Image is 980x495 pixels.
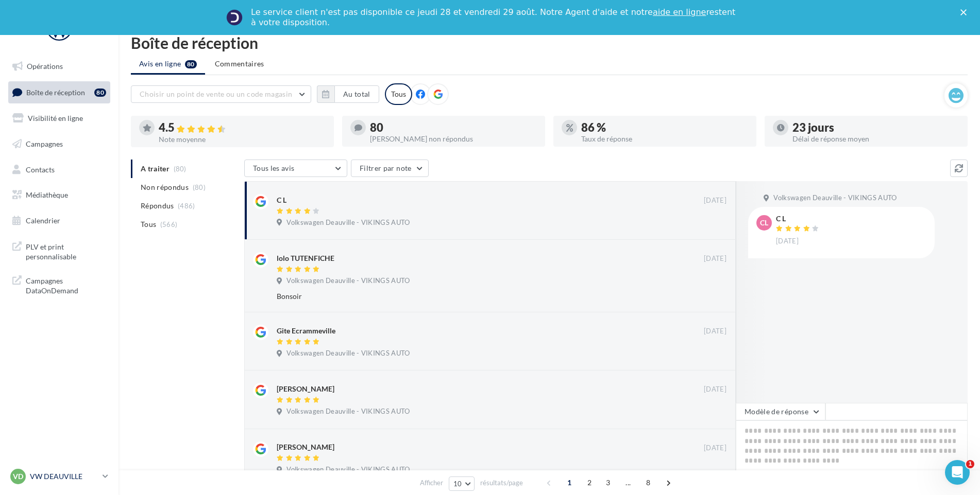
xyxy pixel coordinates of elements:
span: Calendrier [26,216,60,225]
span: [DATE] [776,237,799,246]
span: Afficher [420,478,443,488]
span: VD [13,471,23,482]
div: Le service client n'est pas disponible ce jeudi 28 et vendredi 29 août. Notre Agent d'aide et not... [251,7,737,28]
iframe: Intercom live chat [945,460,970,485]
button: Choisir un point de vente ou un code magasin [131,85,311,103]
button: 10 [449,476,475,491]
div: [PERSON_NAME] [277,384,334,394]
span: Commentaires [215,59,264,69]
span: 2 [581,474,598,491]
div: 80 [94,89,106,97]
span: Volkswagen Deauville - VIKINGS AUTO [286,407,410,416]
div: Fermer [960,9,971,15]
span: Volkswagen Deauville - VIKINGS AUTO [286,218,410,227]
span: Volkswagen Deauville - VIKINGS AUTO [286,349,410,358]
button: Tous les avis [244,160,347,177]
div: 4.5 [159,122,326,134]
span: Médiathèque [26,190,68,199]
a: Campagnes DataOnDemand [6,270,112,300]
a: Médiathèque [6,184,112,206]
span: Visibilité en ligne [28,114,83,122]
span: Tous [141,219,156,229]
a: PLV et print personnalisable [6,236,112,266]
span: [DATE] [704,327,726,336]
span: Choisir un point de vente ou un code magasin [140,90,292,98]
div: 80 [370,122,537,133]
span: 1 [561,474,578,491]
span: 3 [600,474,616,491]
span: Contacts [26,165,55,173]
a: Visibilité en ligne [6,108,112,129]
span: (80) [193,183,206,191]
div: Gite Ecrammeville [277,326,335,336]
button: Au total [334,85,379,103]
span: (566) [160,220,178,228]
div: 86 % [581,122,748,133]
div: C L [277,195,286,205]
span: Répondus [141,201,174,211]
a: Contacts [6,159,112,181]
span: résultats/page [480,478,523,488]
button: Au total [317,85,379,103]
span: 10 [453,480,462,488]
a: Campagnes [6,133,112,155]
div: [PERSON_NAME] [277,442,334,452]
a: Boîte de réception80 [6,81,112,103]
span: [DATE] [704,254,726,263]
div: [PERSON_NAME] non répondus [370,135,537,143]
span: Volkswagen Deauville - VIKINGS AUTO [286,276,410,286]
p: VW DEAUVILLE [30,471,98,482]
span: Volkswagen Deauville - VIKINGS AUTO [286,465,410,474]
span: Campagnes [26,139,63,148]
span: [DATE] [704,385,726,394]
a: aide en ligne [653,7,706,17]
button: Filtrer par note [351,160,429,177]
a: Calendrier [6,210,112,232]
span: Non répondus [141,182,189,192]
div: Taux de réponse [581,135,748,143]
span: Volkswagen Deauville - VIKINGS AUTO [773,193,897,203]
a: Opérations [6,56,112,77]
div: Note moyenne [159,136,326,143]
img: Profile image for Service-Client [226,9,243,26]
span: ... [620,474,636,491]
span: Boîte de réception [26,87,85,96]
div: Boîte de réception [131,35,968,50]
span: Opérations [27,62,63,70]
span: 8 [640,474,656,491]
div: C L [776,215,821,222]
span: [DATE] [704,444,726,453]
span: (486) [178,202,195,210]
span: 1 [966,460,974,468]
span: Tous les avis [253,164,295,172]
span: CL [760,218,768,228]
div: Tous [385,83,412,105]
div: Délai de réponse moyen [792,135,959,143]
span: Campagnes DataOnDemand [26,274,106,296]
div: Bonsoir [277,291,660,302]
span: [DATE] [704,196,726,205]
button: Modèle de réponse [736,403,825,420]
div: lolo TUTENFICHE [277,253,334,263]
span: PLV et print personnalisable [26,240,106,262]
a: VD VW DEAUVILLE [8,467,110,486]
div: 23 jours [792,122,959,133]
